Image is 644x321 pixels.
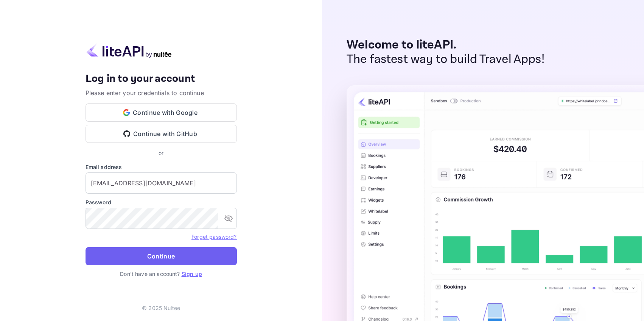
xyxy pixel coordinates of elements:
p: Welcome to liteAPI. [347,38,544,52]
label: Email address [86,163,237,171]
label: Password [86,198,237,206]
a: Sign up [182,271,202,277]
p: The fastest way to build Travel Apps! [347,52,544,67]
button: Continue with Google [86,103,237,122]
p: or [159,149,163,157]
img: liteapi [86,43,173,58]
h4: Log in to your account [86,72,237,86]
button: Continue with GitHub [86,125,237,143]
input: Enter your email address [86,172,237,194]
a: Forget password? [191,233,236,240]
a: Forget password? [191,233,236,240]
p: Don't have an account? [86,270,237,278]
p: © 2025 Nuitee [142,304,180,312]
p: Please enter your credentials to continue [86,88,237,97]
button: toggle password visibility [221,211,236,226]
button: Continue [86,247,237,265]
